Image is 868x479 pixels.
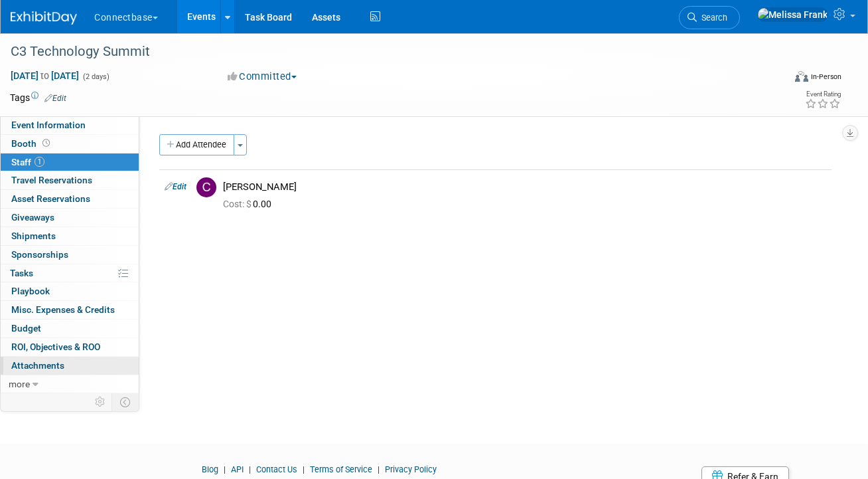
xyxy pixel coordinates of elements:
[1,246,139,264] a: Sponsorships
[44,94,66,103] a: Edit
[223,199,253,209] span: Cost: $
[11,175,92,185] span: Travel Reservations
[1,375,139,393] a: more
[40,138,52,148] span: Booth not reserved yet
[223,199,277,209] span: 0.00
[159,134,234,155] button: Add Attendee
[11,341,100,352] span: ROI, Objectives & ROO
[1,282,139,300] a: Playbook
[82,72,109,81] span: (2 days)
[1,227,139,245] a: Shipments
[1,190,139,208] a: Asset Reservations
[719,69,841,89] div: Event Format
[196,177,216,197] img: C.jpg
[1,135,139,153] a: Booth
[1,320,139,337] a: Budget
[1,264,139,282] a: Tasks
[374,464,383,474] span: |
[220,464,229,474] span: |
[11,193,90,204] span: Asset Reservations
[11,212,54,223] span: Giveaways
[11,304,115,315] span: Misc. Expenses & Credits
[1,171,139,189] a: Travel Reservations
[256,464,297,474] a: Contact Us
[112,393,139,411] td: Toggle Event Tabs
[757,7,828,22] img: Melissa Frank
[1,301,139,319] a: Misc. Expenses & Credits
[299,464,308,474] span: |
[1,357,139,375] a: Attachments
[310,464,372,474] a: Terms of Service
[11,360,64,371] span: Attachments
[11,323,41,334] span: Budget
[385,464,437,474] a: Privacy Policy
[795,71,808,82] img: Format-Inperson.png
[11,286,50,296] span: Playbook
[10,70,80,82] span: [DATE] [DATE]
[35,157,44,167] span: 1
[11,138,52,149] span: Booth
[810,72,841,82] div: In-Person
[11,120,86,130] span: Event Information
[1,116,139,134] a: Event Information
[246,464,254,474] span: |
[10,268,33,278] span: Tasks
[10,91,66,104] td: Tags
[697,13,727,23] span: Search
[6,40,770,64] div: C3 Technology Summit
[38,70,51,81] span: to
[9,379,30,389] span: more
[223,70,302,84] button: Committed
[202,464,218,474] a: Blog
[89,393,112,411] td: Personalize Event Tab Strip
[165,182,186,191] a: Edit
[1,153,139,171] a: Staff1
[805,91,841,98] div: Event Rating
[11,249,68,260] span: Sponsorships
[11,157,44,167] span: Staff
[223,181,826,193] div: [PERSON_NAME]
[679,6,740,29] a: Search
[11,11,77,25] img: ExhibitDay
[1,209,139,227] a: Giveaways
[1,338,139,356] a: ROI, Objectives & ROO
[231,464,244,474] a: API
[11,231,56,241] span: Shipments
